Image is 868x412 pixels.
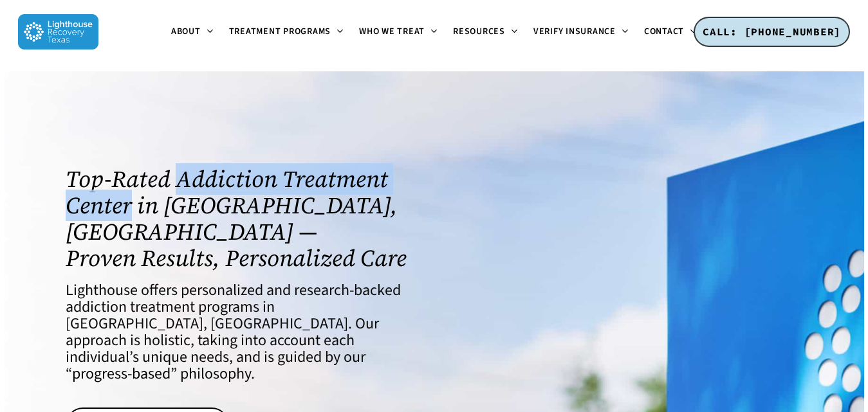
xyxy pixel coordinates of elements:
a: Verify Insurance [526,27,636,37]
span: About [171,25,201,38]
h4: Lighthouse offers personalized and research-backed addiction treatment programs in [GEOGRAPHIC_DA... [66,282,419,382]
span: CALL: [PHONE_NUMBER] [703,25,841,38]
img: Lighthouse Recovery Texas [18,14,98,49]
h1: Top-Rated Addiction Treatment Center in [GEOGRAPHIC_DATA], [GEOGRAPHIC_DATA] — Proven Results, Pe... [66,166,419,271]
span: Contact [644,25,684,38]
span: Treatment Programs [229,25,331,38]
span: Resources [453,25,505,38]
a: Contact [636,27,705,37]
a: About [163,27,221,37]
a: Treatment Programs [221,27,352,37]
a: CALL: [PHONE_NUMBER] [694,17,850,48]
a: Resources [445,27,526,37]
span: Who We Treat [359,25,425,38]
a: Who We Treat [351,27,445,37]
a: progress-based [72,363,171,385]
span: Verify Insurance [533,25,616,38]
